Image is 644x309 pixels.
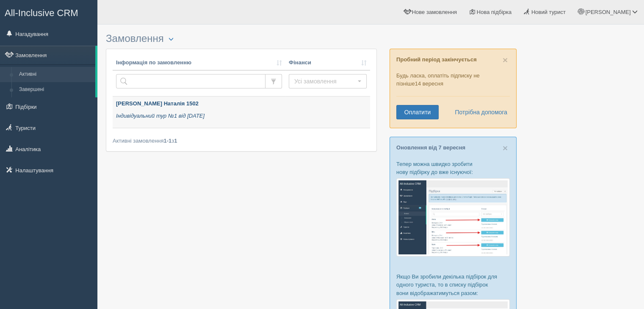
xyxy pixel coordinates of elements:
[0,0,97,24] a: All-Inclusive CRM
[113,137,370,145] div: Активні замовлення з
[503,143,508,153] span: ×
[113,97,285,128] a: [PERSON_NAME] Наталія 1502 Індивідуальний тур №1 від [DATE]
[396,273,510,297] p: Якщо Ви зробили декілька підбірок для одного туриста, то в списку підбірок вони відображатимуться...
[289,74,367,88] button: Усі замовлення
[415,80,443,87] span: 14 вересня
[390,49,517,128] div: Будь ласка, оплатіть підписку не пізніше
[477,9,512,15] span: Нова підбірка
[289,59,367,67] a: Фінанси
[116,113,205,119] i: Індивідуальний тур №1 від [DATE]
[531,9,566,15] span: Новий турист
[396,178,510,257] img: %D0%BF%D1%96%D0%B4%D0%B1%D1%96%D1%80%D0%BA%D0%B0-%D1%82%D1%83%D1%80%D0%B8%D1%81%D1%82%D1%83-%D1%8...
[116,59,282,67] a: Інформація по замовленню
[396,160,510,176] p: Тепер можна швидко зробити нову підбірку до вже існуючої:
[449,105,508,119] a: Потрібна допомога
[396,105,439,119] a: Оплатити
[15,67,95,82] a: Активні
[503,143,508,152] button: Close
[396,144,465,151] a: Оновлення від 7 вересня
[15,82,95,97] a: Завершені
[396,56,477,63] b: Пробний період закінчується
[106,33,377,44] h3: Замовлення
[116,100,199,107] b: [PERSON_NAME] Наталія 1502
[412,9,457,15] span: Нове замовлення
[174,138,177,144] b: 1
[503,55,508,65] span: ×
[164,138,172,144] b: 1-1
[294,77,356,86] span: Усі замовлення
[116,74,265,88] input: Пошук за номером замовлення, ПІБ або паспортом туриста
[585,9,630,15] span: [PERSON_NAME]
[5,8,78,18] span: All-Inclusive CRM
